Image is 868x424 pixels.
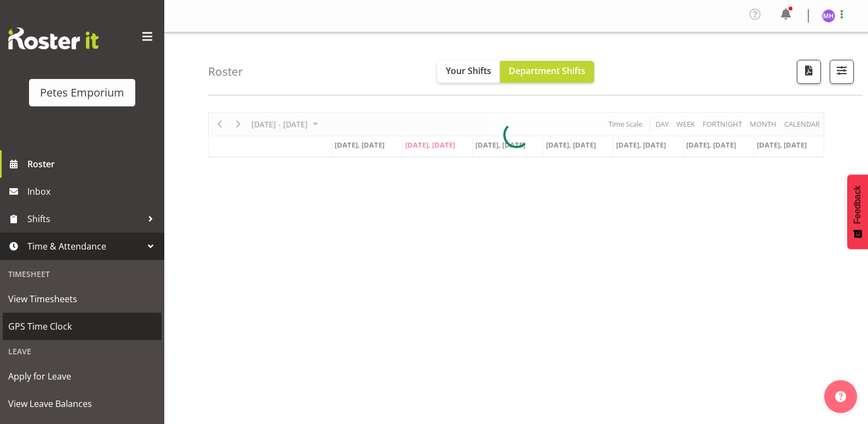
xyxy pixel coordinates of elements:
[8,395,156,412] span: View Leave Balances
[3,263,162,285] div: Timesheet
[797,60,821,84] button: Download a PDF of the roster according to the set date range.
[27,183,159,200] span: Inbox
[3,340,162,363] div: Leave
[446,65,491,77] span: Your Shifts
[500,61,594,83] button: Department Shifts
[822,9,835,22] img: mackenzie-halford4471.jpg
[835,391,846,402] img: help-xxl-2.png
[853,185,863,224] span: Feedback
[27,211,142,227] span: Shifts
[830,60,854,84] button: Filter Shifts
[8,27,99,49] img: Rosterit website logo
[208,65,243,78] h4: Roster
[3,363,162,390] a: Apply for Leave
[3,285,162,313] a: View Timesheets
[3,313,162,340] a: GPS Time Clock
[27,156,159,172] span: Roster
[40,84,124,101] div: Petes Emporium
[509,65,585,77] span: Department Shifts
[27,238,142,255] span: Time & Attendance
[847,174,868,249] button: Feedback - Show survey
[8,318,156,335] span: GPS Time Clock
[437,61,500,83] button: Your Shifts
[8,368,156,385] span: Apply for Leave
[8,291,156,307] span: View Timesheets
[3,390,162,417] a: View Leave Balances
